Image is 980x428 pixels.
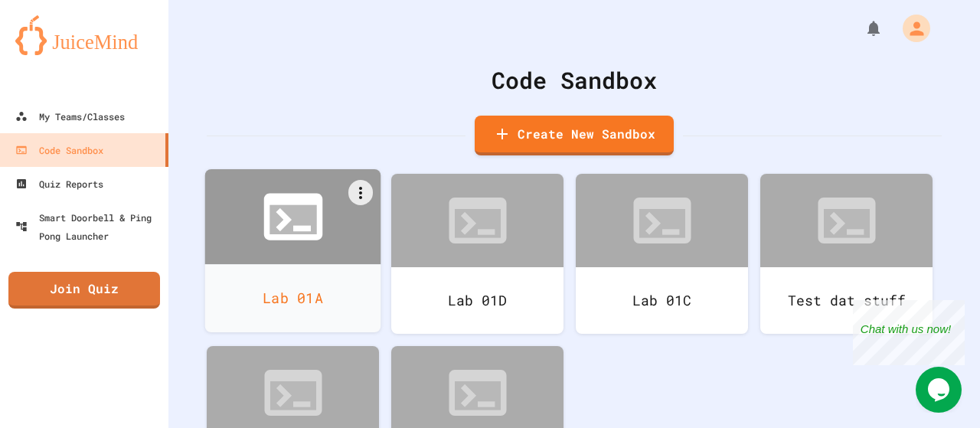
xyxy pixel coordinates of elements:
a: Lab 01A [205,169,381,332]
div: My Teams/Classes [15,107,125,126]
img: logo-orange.svg [15,15,153,55]
div: My Account [887,11,934,46]
div: Quiz Reports [15,175,103,193]
iframe: chat widget [853,300,965,365]
div: Lab 01D [391,267,563,334]
a: Create New Sandbox [475,116,674,155]
div: Smart Doorbell & Ping Pong Launcher [15,208,162,245]
a: Lab 01C [576,174,748,334]
div: Code Sandbox [207,63,942,97]
div: Lab 01A [205,264,381,332]
a: Lab 01D [391,174,563,334]
div: My Notifications [836,15,887,41]
div: Lab 01C [576,267,748,334]
div: Test dat stuff [760,267,933,334]
iframe: chat widget [916,367,965,413]
a: Join Quiz [8,272,160,309]
a: Test dat stuff [760,174,933,334]
div: Code Sandbox [15,141,103,159]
